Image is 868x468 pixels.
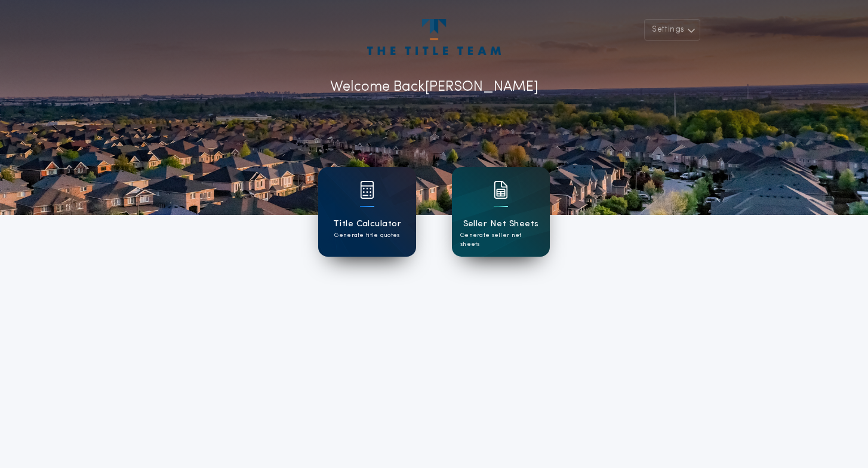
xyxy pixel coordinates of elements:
[367,19,501,55] img: account-logo
[360,181,374,199] img: card icon
[452,167,550,257] a: card iconSeller Net SheetsGenerate seller net sheets
[460,231,541,249] p: Generate seller net sheets
[318,167,416,257] a: card iconTitle CalculatorGenerate title quotes
[644,19,700,41] button: Settings
[494,181,508,199] img: card icon
[463,217,539,231] h1: Seller Net Sheets
[330,76,538,98] p: Welcome Back [PERSON_NAME]
[333,217,401,231] h1: Title Calculator
[334,231,399,240] p: Generate title quotes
